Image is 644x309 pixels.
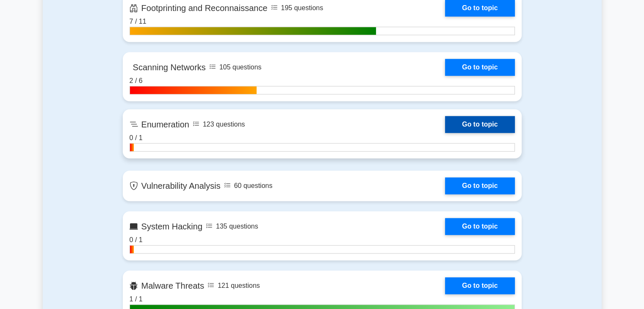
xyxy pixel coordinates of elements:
a: Go to topic [445,116,514,133]
a: Go to topic [445,177,514,194]
a: Go to topic [445,218,514,235]
a: Go to topic [445,277,514,294]
a: Go to topic [445,59,514,76]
